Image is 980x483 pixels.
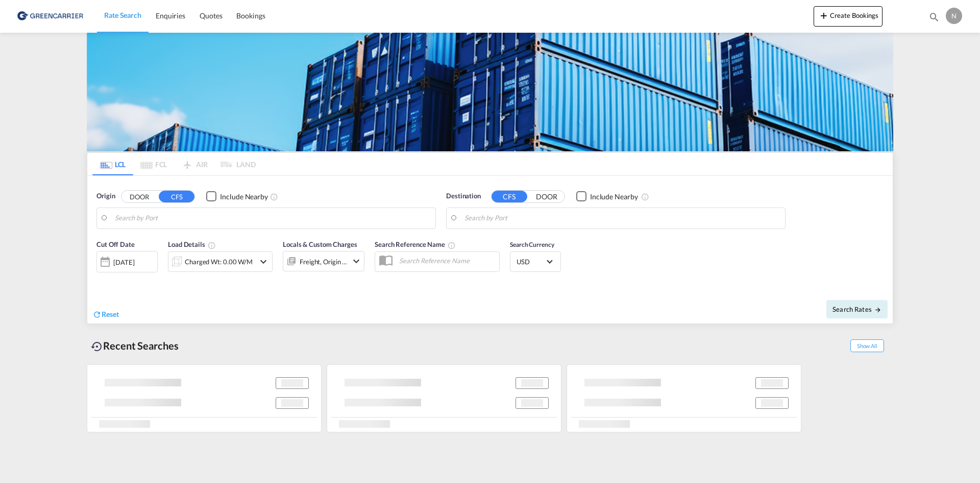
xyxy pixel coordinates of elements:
[92,153,256,175] md-pagination-wrapper: Use the left and right arrow keys to navigate between tabs
[826,300,888,318] button: Search Ratesicon-arrow-right
[257,256,269,268] md-icon: icon-chevron-down
[15,5,84,28] img: b0b18ec08afe11efb1d4932555f5f09d.png
[236,11,265,20] span: Bookings
[814,6,883,27] button: icon-plus 400-fgCreate Bookings
[529,191,565,202] button: DOOR
[375,240,456,248] span: Search Reference Name
[113,258,134,267] div: [DATE]
[510,241,554,248] span: Search Currency
[168,251,273,272] div: Charged Wt: 0.00 W/Micon-chevron-down
[818,9,830,21] md-icon: icon-plus 400-fg
[220,192,268,202] div: Include Nearby
[208,241,216,249] md-icon: Chargeable Weight
[576,191,638,202] md-checkbox: Checkbox No Ink
[156,11,185,20] span: Enquiries
[283,240,357,248] span: Locals & Custom Charges
[874,306,881,313] md-icon: icon-arrow-right
[517,257,545,266] span: USD
[92,310,102,319] md-icon: icon-refresh
[96,271,104,285] md-datepicker: Select
[928,11,940,27] div: icon-magnify
[300,255,348,269] div: Freight Origin Destination
[492,191,527,202] button: CFS
[448,241,456,249] md-icon: Your search will be saved by the below given name
[87,176,893,324] div: Origin DOOR CFS Checkbox No InkUnchecked: Ignores neighbouring ports when fetching rates.Checked ...
[270,193,278,201] md-icon: Unchecked: Ignores neighbouring ports when fetching rates.Checked : Includes neighbouring ports w...
[159,191,194,202] button: CFS
[96,240,135,248] span: Cut Off Date
[185,255,253,269] div: Charged Wt: 0.00 W/M
[200,11,222,20] span: Quotes
[92,309,119,320] div: icon-refreshReset
[641,193,649,201] md-icon: Unchecked: Ignores neighbouring ports when fetching rates.Checked : Includes neighbouring ports w...
[96,191,115,201] span: Origin
[516,254,555,269] md-select: Select Currency: $ USDUnited States Dollar
[946,8,962,24] div: N
[168,240,216,248] span: Load Details
[206,191,268,202] md-checkbox: Checkbox No Ink
[832,305,881,313] span: Search Rates
[91,340,103,353] md-icon: icon-backup-restore
[87,33,893,151] img: GreenCarrierFCL_LCL.png
[96,251,158,272] div: [DATE]
[350,255,362,267] md-icon: icon-chevron-down
[115,211,430,226] input: Search by Port
[464,211,780,226] input: Search by Port
[928,11,940,22] md-icon: icon-magnify
[590,192,638,202] div: Include Nearby
[121,191,157,202] button: DOOR
[850,339,884,352] span: Show All
[283,251,364,271] div: Freight Origin Destinationicon-chevron-down
[87,334,183,357] div: Recent Searches
[446,191,481,201] span: Destination
[92,153,133,175] md-tab-item: LCL
[394,253,499,268] input: Search Reference Name
[104,11,141,19] span: Rate Search
[102,310,119,318] span: Reset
